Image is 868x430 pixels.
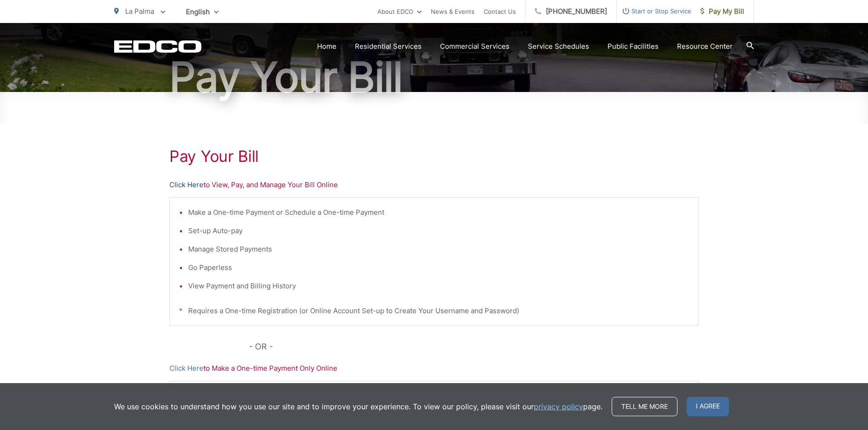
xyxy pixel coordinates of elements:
[249,340,699,354] p: - OR -
[179,4,226,20] span: English
[528,41,589,52] a: Service Schedules
[114,40,202,53] a: EDCD logo. Return to the homepage.
[431,6,475,17] a: News & Events
[377,6,422,17] a: About EDCO
[169,147,699,166] h1: Pay Your Bill
[114,401,602,412] p: We use cookies to understand how you use our site and to improve your experience. To view our pol...
[608,41,659,52] a: Public Facilities
[169,179,699,190] p: to View, Pay, and Manage Your Bill Online
[125,7,154,16] span: La Palma
[114,54,754,100] h1: Pay Your Bill
[677,41,733,52] a: Resource Center
[687,397,729,416] span: I agree
[440,41,509,52] a: Commercial Services
[169,363,699,374] p: to Make a One-time Payment Only Online
[188,225,689,236] li: Set-up Auto-pay
[484,6,516,17] a: Contact Us
[169,179,203,190] a: Click Here
[317,41,336,52] a: Home
[188,244,689,255] li: Manage Stored Payments
[188,262,689,273] li: Go Paperless
[534,401,583,412] a: privacy policy
[700,6,744,17] span: Pay My Bill
[169,363,203,374] a: Click Here
[179,305,689,316] p: * Requires a One-time Registration (or Online Account Set-up to Create Your Username and Password)
[612,397,677,416] a: Tell me more
[188,207,689,218] li: Make a One-time Payment or Schedule a One-time Payment
[355,41,422,52] a: Residential Services
[188,281,689,292] li: View Payment and Billing History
